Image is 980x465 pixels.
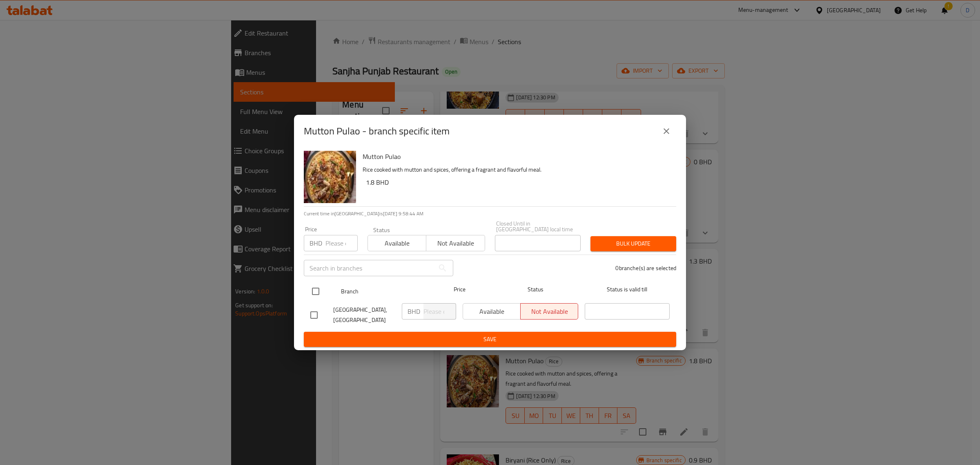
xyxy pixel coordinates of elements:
[597,239,670,249] span: Bulk update
[304,210,676,217] p: Current time in [GEOGRAPHIC_DATA] is [DATE] 9:58:44 AM
[310,238,322,248] p: BHD
[304,125,450,138] h2: Mutton Pulao - branch specific item
[585,284,670,295] span: Status is valid till
[366,177,670,188] h6: 1.8 BHD
[333,305,395,325] span: [GEOGRAPHIC_DATA], [GEOGRAPHIC_DATA]
[493,284,578,295] span: Status
[423,303,456,320] input: Please enter price
[426,235,485,251] button: Not available
[432,284,487,295] span: Price
[325,235,358,251] input: Please enter price
[408,306,420,316] p: BHD
[367,235,426,251] button: Available
[304,151,356,203] img: Mutton Pulao
[341,286,426,297] span: Branch
[371,237,423,249] span: Available
[363,151,670,162] h6: Mutton Pulao
[310,334,670,344] span: Save
[430,237,481,249] span: Not available
[363,165,670,175] p: Rice cooked with mutton and spices, offering a fragrant and flavorful meal.
[657,121,676,141] button: close
[304,260,434,276] input: Search in branches
[615,264,676,272] p: 0 branche(s) are selected
[304,332,676,347] button: Save
[590,236,676,251] button: Bulk update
